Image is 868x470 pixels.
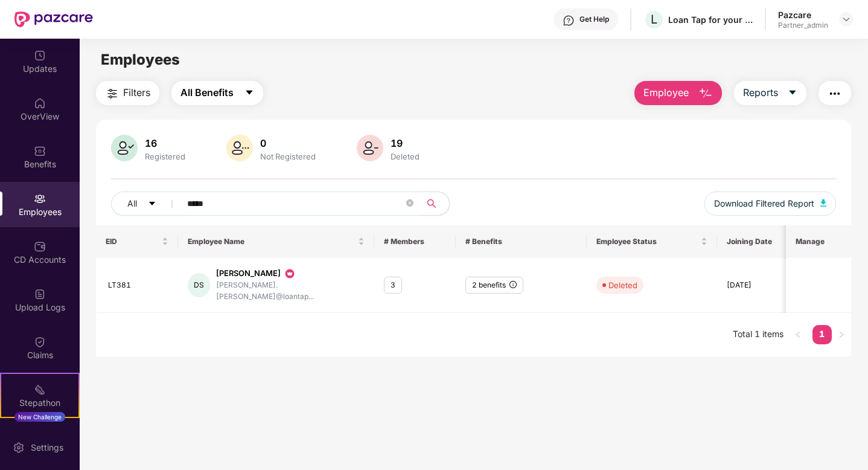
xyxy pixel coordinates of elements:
[171,81,263,105] button: All Benefitscaret-down
[244,88,254,98] span: caret-down
[406,199,413,207] span: close-circle
[788,325,808,344] li: Previous Page
[142,137,188,149] div: 16
[743,85,778,100] span: Reports
[785,225,850,258] th: Manage
[727,237,797,246] span: Joining Date
[794,331,802,338] span: left
[123,85,150,100] span: Filters
[698,86,713,101] img: svg+xml;base64,PHN2ZyB4bWxucz0iaHR0cDovL3d3dy53My5vcmcvMjAwMC9zdmciIHhtbG5zOnhsaW5rPSJodHRwOi8vd3...
[127,197,137,210] span: All
[651,12,657,27] span: L
[828,86,842,101] img: svg+xml;base64,PHN2ZyB4bWxucz0iaHR0cDovL3d3dy53My5vcmcvMjAwMC9zdmciIHdpZHRoPSIyNCIgaGVpZ2h0PSIyNC...
[838,331,845,338] span: right
[420,199,443,208] span: search
[108,280,168,291] div: LT381
[34,193,46,205] img: svg+xml;base64,PHN2ZyBpZD0iRW1wbG95ZWVzIiB4bWxucz0iaHR0cDovL3d3dy53My5vcmcvMjAwMC9zdmciIHdpZHRoPS...
[34,336,46,348] img: svg+xml;base64,PHN2ZyBpZD0iQ2xhaW0iIHhtbG5zPSJodHRwOi8vd3d3LnczLm9yZy8yMDAwL3N2ZyIgd2lkdGg9IjIwIi...
[34,240,46,253] img: svg+xml;base64,PHN2ZyBpZD0iQ0RfQWNjb3VudHMiIGRhdGEtbmFtZT0iQ0QgQWNjb3VudHMiIHhtbG5zPSJodHRwOi8vd3...
[188,273,210,297] div: DS
[420,192,450,216] button: search
[456,225,587,258] th: # Benefits
[111,135,138,161] img: svg+xml;base64,PHN2ZyB4bWxucz0iaHR0cDovL3d3dy53My5vcmcvMjAwMC9zdmciIHhtbG5zOnhsaW5rPSJodHRwOi8vd3...
[714,197,814,210] span: Download Filtered Report
[820,199,826,207] img: svg+xml;base64,PHN2ZyB4bWxucz0iaHR0cDovL3d3dy53My5vcmcvMjAwMC9zdmciIHhtbG5zOnhsaW5rPSJodHRwOi8vd3...
[388,137,422,149] div: 19
[105,86,120,101] img: svg+xml;base64,PHN2ZyB4bWxucz0iaHR0cDovL3d3dy53My5vcmcvMjAwMC9zdmciIHdpZHRoPSIyNCIgaGVpZ2h0PSIyNC...
[34,384,46,396] img: svg+xml;base64,PHN2ZyB4bWxucz0iaHR0cDovL3d3dy53My5vcmcvMjAwMC9zdmciIHdpZHRoPSIyMSIgaGVpZ2h0PSIyMC...
[96,81,159,105] button: Filters
[14,11,93,27] img: New Pazcare Logo
[509,281,517,288] span: info-circle
[142,152,188,161] div: Registered
[388,152,422,161] div: Deleted
[643,85,689,100] span: Employee
[596,237,699,246] span: Employee Status
[216,268,365,280] div: [PERSON_NAME]
[788,88,797,98] span: caret-down
[106,237,159,246] span: EID
[374,225,456,258] th: # Members
[14,412,65,422] div: New Challenge
[384,277,402,294] div: 3
[733,325,783,344] li: Total 1 items
[357,135,383,161] img: svg+xml;base64,PHN2ZyB4bWxucz0iaHR0cDovL3d3dy53My5vcmcvMjAwMC9zdmciIHhtbG5zOnhsaW5rPSJodHRwOi8vd3...
[778,21,828,30] div: Partner_admin
[465,277,523,294] div: 2 benefits
[788,325,808,344] button: left
[96,225,177,258] th: EID
[832,325,851,344] li: Next Page
[841,14,851,24] img: svg+xml;base64,PHN2ZyBpZD0iRHJvcGRvd24tMzJ4MzIiIHhtbG5zPSJodHRwOi8vd3d3LnczLm9yZy8yMDAwL3N2ZyIgd2...
[111,192,185,216] button: Allcaret-down
[34,97,46,109] img: svg+xml;base64,PHN2ZyBpZD0iSG9tZSIgeG1sbnM9Imh0dHA6Ly93d3cudzMub3JnLzIwMDAvc3ZnIiB3aWR0aD0iMjAiIG...
[812,325,832,344] li: 1
[180,85,234,100] span: All Benefits
[717,225,815,258] th: Joining Date
[34,50,46,62] img: svg+xml;base64,PHN2ZyBpZD0iVXBkYXRlZCIgeG1sbnM9Imh0dHA6Ly93d3cudzMub3JnLzIwMDAvc3ZnIiB3aWR0aD0iMj...
[258,152,318,161] div: Not Registered
[101,51,180,68] span: Employees
[284,268,296,280] img: svg+xml;base64,PHN2ZyB3aWR0aD0iMjAiIGhlaWdodD0iMjAiIHZpZXdCb3g9IjAgMCAyMCAyMCIgZmlsbD0ibm9uZSIgeG...
[258,137,318,149] div: 0
[832,325,851,344] button: right
[13,442,25,454] img: svg+xml;base64,PHN2ZyBpZD0iU2V0dGluZy0yMHgyMCIgeG1sbnM9Imh0dHA6Ly93d3cudzMub3JnLzIwMDAvc3ZnIiB3aW...
[579,14,609,24] div: Get Help
[734,81,806,105] button: Reportscaret-down
[216,280,365,303] div: [PERSON_NAME].[PERSON_NAME]@loantap...
[608,279,637,291] div: Deleted
[812,325,832,343] a: 1
[727,280,806,291] div: [DATE]
[563,14,575,27] img: svg+xml;base64,PHN2ZyBpZD0iSGVscC0zMngzMiIgeG1sbnM9Imh0dHA6Ly93d3cudzMub3JnLzIwMDAvc3ZnIiB3aWR0aD...
[1,397,78,409] div: Stepathon
[226,135,253,161] img: svg+xml;base64,PHN2ZyB4bWxucz0iaHR0cDovL3d3dy53My5vcmcvMjAwMC9zdmciIHhtbG5zOnhsaW5rPSJodHRwOi8vd3...
[406,198,413,210] span: close-circle
[587,225,718,258] th: Employee Status
[778,9,828,21] div: Pazcare
[148,199,156,209] span: caret-down
[34,145,46,157] img: svg+xml;base64,PHN2ZyBpZD0iQmVuZWZpdHMiIHhtbG5zPSJodHRwOi8vd3d3LnczLm9yZy8yMDAwL3N2ZyIgd2lkdGg9Ij...
[27,442,67,454] div: Settings
[188,237,356,246] span: Employee Name
[668,14,753,25] div: Loan Tap for your Parents
[634,81,722,105] button: Employee
[704,192,836,216] button: Download Filtered Report
[34,288,46,300] img: svg+xml;base64,PHN2ZyBpZD0iVXBsb2FkX0xvZ3MiIGRhdGEtbmFtZT0iVXBsb2FkIExvZ3MiIHhtbG5zPSJodHRwOi8vd3...
[178,225,374,258] th: Employee Name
